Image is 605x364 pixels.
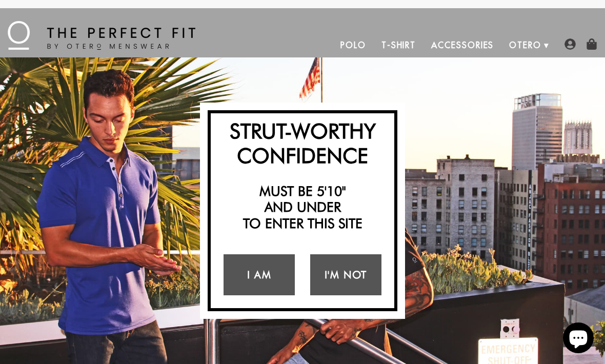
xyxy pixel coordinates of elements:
[423,33,501,57] a: Accessories
[224,254,295,295] a: I Am
[564,38,576,50] img: user-account-icon.png
[560,322,597,356] inbox-online-store-chat: Shopify online store chat
[333,33,374,57] a: Polo
[216,183,389,231] h2: Must be 5'10" and under to enter this site
[501,33,549,57] a: Otero
[586,38,597,50] img: shopping-bag-icon.png
[310,254,381,295] a: I'm Not
[8,21,195,50] img: The Perfect Fit - by Otero Menswear - Logo
[374,33,423,57] a: T-Shirt
[216,118,389,168] h2: Strut-Worthy Confidence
